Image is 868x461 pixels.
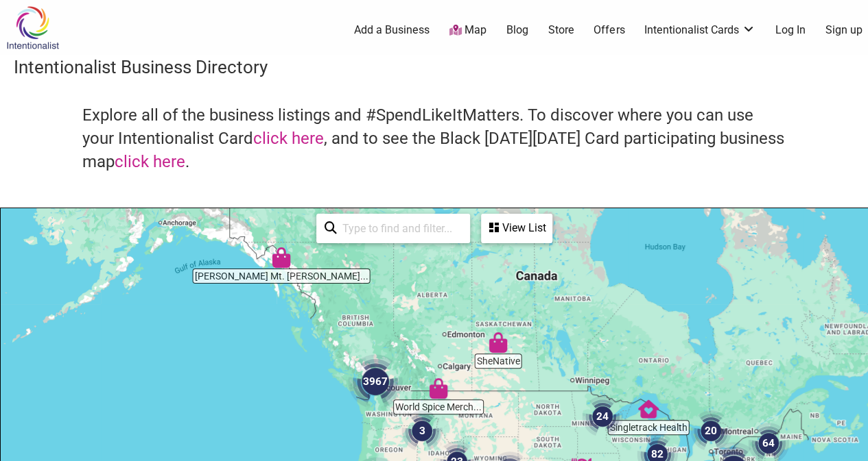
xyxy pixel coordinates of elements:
h3: Intentionalist Business Directory [14,55,854,79]
div: Singletrack Health [638,399,659,419]
div: View List [482,215,551,241]
a: click here [115,152,185,171]
input: Type to find and filter... [337,215,462,242]
div: SheNative [488,332,508,353]
a: Blog [506,23,528,38]
a: Offers [594,23,624,38]
div: 24 [582,396,623,437]
div: See a list of the visible businesses [481,214,552,243]
div: Tripp's Mt. Juneau Trading Post [271,247,292,268]
h4: Explore all of the business listings and #SpendLikeItMatters. To discover where you can use your ... [82,104,786,173]
div: 3967 [348,354,403,409]
a: Intentionalist Cards [644,23,755,38]
a: Add a Business [354,23,430,38]
div: 20 [690,410,731,451]
a: Log In [775,23,806,38]
a: click here [253,129,324,148]
div: 3 [401,410,443,451]
div: World Spice Merchants [428,378,449,399]
a: Store [548,23,574,38]
a: Sign up [825,23,863,38]
a: Map [449,23,486,38]
div: Type to search and filter [316,214,470,243]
